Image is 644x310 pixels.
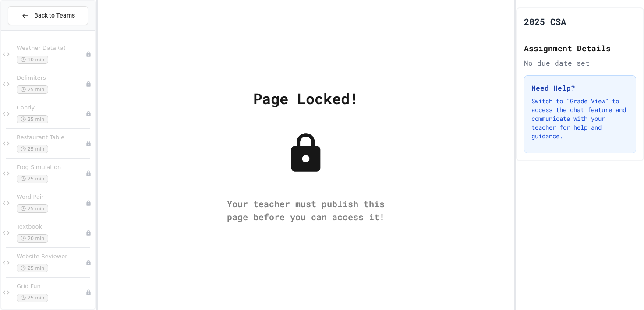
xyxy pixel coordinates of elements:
p: Switch to "Grade View" to access the chat feature and communicate with your teacher for help and ... [531,97,629,141]
span: Word Pair [17,194,85,201]
div: Unpublished [85,51,92,57]
div: Unpublished [85,230,92,236]
span: 10 min [17,56,48,64]
span: Delimiters [17,74,85,82]
span: 25 min [17,175,48,183]
div: Unpublished [85,141,92,147]
h2: Assignment Details [524,42,636,54]
div: Unpublished [85,170,92,176]
span: 25 min [17,204,48,213]
div: Unpublished [85,289,92,296]
span: 25 min [17,294,48,302]
span: Textbook [17,223,85,231]
span: 20 min [17,234,48,243]
span: 25 min [17,115,48,123]
span: Frog Simulation [17,164,85,171]
span: Grid Fun [17,283,85,290]
span: Weather Data (a) [17,45,85,52]
div: Unpublished [85,111,92,117]
span: Candy [17,104,85,112]
span: Restaurant Table [17,134,85,141]
div: Your teacher must publish this page before you can access it! [218,197,393,223]
span: 25 min [17,145,48,153]
div: No due date set [524,58,636,68]
div: Page Locked! [253,87,358,109]
span: 25 min [17,85,48,94]
h1: 2025 CSA [524,15,566,28]
span: Website Reviewer [17,253,85,261]
div: Unpublished [85,200,92,206]
div: Unpublished [85,81,92,87]
button: Back to Teams [8,6,88,25]
div: Unpublished [85,260,92,266]
h3: Need Help? [531,83,629,93]
span: Back to Teams [34,11,75,20]
span: 25 min [17,264,48,272]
